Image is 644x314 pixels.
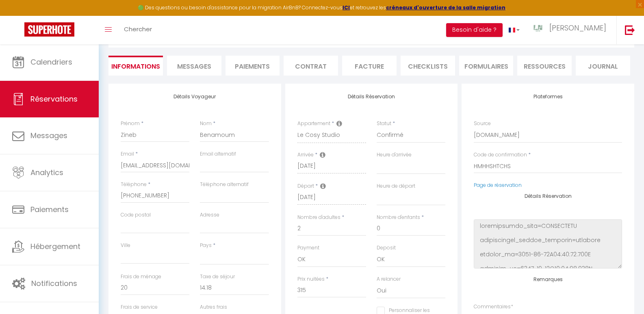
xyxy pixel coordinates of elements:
[30,167,63,178] span: Analytics
[121,303,158,311] label: Frais de service
[474,94,622,100] h4: Plateformes
[200,273,235,281] label: Taxe de séjour
[30,241,80,251] span: Hébergement
[474,182,522,188] a: Page de réservation
[377,214,420,221] label: Nombre d'enfants
[297,151,314,159] label: Arrivée
[31,278,77,288] span: Notifications
[297,94,446,100] h4: Détails Réservation
[121,211,151,219] label: Code postal
[526,16,616,44] a: ... [PERSON_NAME]
[121,120,140,128] label: Prénom
[297,120,330,128] label: Appartement
[121,273,161,281] label: Frais de ménage
[377,151,412,159] label: Heure d'arrivée
[200,150,236,158] label: Email alternatif
[200,120,212,128] label: Nom
[474,120,491,128] label: Source
[200,181,249,188] label: Téléphone alternatif
[532,24,544,32] img: ...
[7,3,31,28] button: Ouvrir le widget de chat LiveChat
[108,56,163,76] li: Informations
[226,56,280,76] li: Paiements
[30,94,78,104] span: Réservations
[474,151,527,159] label: Code de confirmation
[549,23,606,33] span: [PERSON_NAME]
[284,56,338,76] li: Contrat
[377,120,391,128] label: Statut
[118,16,158,44] a: Chercher
[342,56,397,76] li: Facture
[377,275,401,283] label: A relancer
[517,56,572,76] li: Ressources
[177,62,211,71] span: Messages
[30,57,72,67] span: Calendriers
[625,25,635,35] img: logout
[121,150,134,158] label: Email
[401,56,455,76] li: CHECKLISTS
[297,244,319,252] label: Payment
[30,130,67,141] span: Messages
[474,193,622,199] h4: Détails Réservation
[576,56,630,76] li: Journal
[121,94,269,100] h4: Détails Voyageur
[24,22,74,37] img: Super Booking
[200,211,219,219] label: Adresse
[446,23,503,37] button: Besoin d'aide ?
[474,277,622,282] h4: Remarques
[459,56,514,76] li: FORMULAIRES
[297,182,314,190] label: Départ
[200,242,212,249] label: Pays
[377,182,415,190] label: Heure de départ
[297,214,340,221] label: Nombre d'adultes
[30,204,69,214] span: Paiements
[297,275,325,283] label: Prix nuitées
[124,25,152,33] span: Chercher
[377,244,396,252] label: Deposit
[121,181,147,188] label: Téléphone
[121,242,130,249] label: Ville
[343,4,350,11] a: ICI
[474,303,513,311] label: Commentaires
[200,303,227,311] label: Autres frais
[386,4,505,11] a: créneaux d'ouverture de la salle migration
